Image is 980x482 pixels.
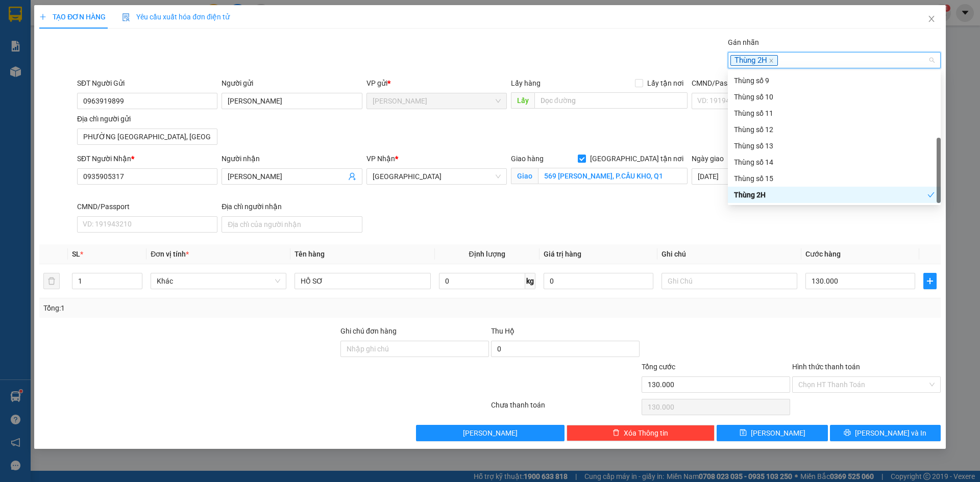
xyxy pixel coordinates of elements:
div: CMND/Passport [692,78,832,89]
span: Nhận: [97,9,122,19]
input: Dọc đường [534,92,688,109]
span: Tên hàng [295,250,325,258]
span: SL [72,250,80,258]
div: [PERSON_NAME] [9,9,90,32]
input: Giao tận nơi [538,168,688,184]
input: Ngày giao [698,171,817,182]
div: 200.000 [8,64,92,77]
span: [PERSON_NAME] và In [855,427,926,439]
th: Ghi chú [657,244,801,264]
span: Gửi: [9,9,24,19]
div: Thùng số 12 [734,124,935,135]
div: SĐT Người Gửi [77,78,217,89]
label: Hình thức thanh toán [792,363,860,371]
span: close [769,58,774,63]
span: [GEOGRAPHIC_DATA] tận nơi [586,153,688,164]
label: Ngày giao [692,155,724,163]
span: Cước hàng [805,250,841,258]
div: TUẤN [97,32,201,44]
span: kg [525,273,535,289]
div: Thùng số 10 [728,89,941,105]
input: Ghi Chú [661,273,797,289]
div: Thùng số 9 [728,72,941,89]
span: Thu Hộ [491,327,514,335]
div: Thùng số 14 [728,154,941,170]
span: close [927,15,936,23]
span: Định lượng [469,250,505,258]
div: Chưa thanh toán [490,399,641,417]
span: Sài Gòn [373,169,501,184]
input: 0 [544,273,653,289]
button: delete [43,273,60,289]
input: Địa chỉ của người gửi [77,129,217,145]
button: Close [917,5,946,34]
button: [PERSON_NAME] [416,425,565,441]
div: Thùng số 15 [734,173,935,184]
div: Địa chỉ người nhận [222,201,362,212]
div: Thùng số 15 [728,170,941,187]
label: Gán nhãn [728,38,759,46]
span: Yêu cầu xuất hóa đơn điện tử [122,13,230,21]
div: [GEOGRAPHIC_DATA] [97,9,201,32]
span: Thùng 2H [730,55,778,66]
div: 0000000000 [97,44,201,58]
span: VP Nhận [366,155,395,163]
button: deleteXóa Thông tin [567,425,715,441]
button: plus [923,273,937,289]
div: Tổng: 1 [43,302,378,314]
div: Thùng 2H [734,189,927,200]
div: Thùng số 12 [728,121,941,138]
div: Thùng số 9 [734,75,935,86]
span: Giá trị hàng [544,250,581,258]
span: [PERSON_NAME] [463,427,518,439]
span: Cao Lãnh [373,93,501,109]
span: [PERSON_NAME] [751,427,805,439]
span: save [740,429,747,437]
div: Thùng số 11 [734,108,935,119]
div: Thùng số 11 [728,105,941,121]
span: Giao hàng [511,155,544,163]
span: printer [844,429,851,437]
div: CMND/Passport [77,201,217,212]
span: Tổng cước [642,363,675,371]
span: check [927,191,935,198]
input: VD: Bàn, Ghế [295,273,430,289]
div: Địa chỉ người gửi [77,113,217,124]
div: VP gửi [366,78,507,89]
div: Thùng 2H [728,187,941,203]
img: icon [122,13,130,21]
div: Thùng số 10 [734,91,935,103]
span: user-add [348,172,356,181]
button: printer[PERSON_NAME] và In [830,425,941,441]
span: Lấy [511,92,534,109]
span: delete [612,429,620,437]
span: Lấy tận nơi [643,78,688,89]
span: Giao [511,168,538,184]
span: Lấy hàng [511,79,541,87]
div: Người gửi [222,78,362,89]
span: Khác [157,273,280,289]
input: Gán nhãn [779,54,781,66]
span: TẠO ĐƠN HÀNG [39,13,106,21]
span: plus [39,13,46,20]
div: Thùng số 13 [728,138,941,154]
span: Xóa Thông tin [624,427,668,439]
span: Đã thu : [8,65,39,76]
span: plus [924,277,936,285]
button: save[PERSON_NAME] [717,425,827,441]
input: Ghi chú đơn hàng [340,341,489,357]
label: Ghi chú đơn hàng [340,327,397,335]
div: Người nhận [222,153,362,164]
div: Thùng số 13 [734,140,935,151]
div: Thùng số 14 [734,157,935,168]
div: SĐT Người Nhận [77,153,217,164]
span: Đơn vị tính [151,250,189,258]
input: Địa chỉ của người nhận [222,216,362,233]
